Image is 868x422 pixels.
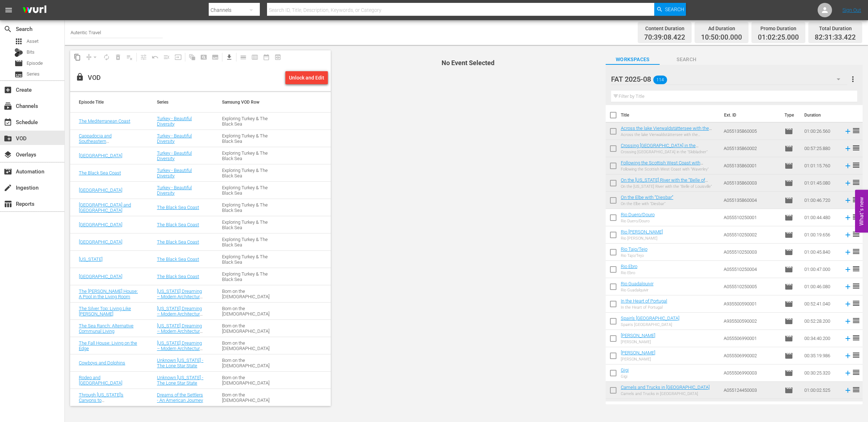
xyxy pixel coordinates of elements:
span: 10:50:00.000 [701,33,742,42]
span: Episode [27,60,43,67]
td: 01:01:15.760 [801,157,841,174]
a: Crossing [GEOGRAPHIC_DATA] in the “Skibladner” [621,143,699,154]
span: Episode [785,179,793,187]
div: Gigi [621,374,629,379]
td: 00:57:25.880 [801,140,841,157]
a: Turkey - Beautiful Diversity [157,116,192,127]
td: A055506990001 [721,330,782,347]
td: A055510250001 [721,209,782,226]
span: Episode [785,334,793,343]
span: menu [4,6,13,14]
a: Unknown [US_STATE] - The Lone Star State [157,375,203,386]
span: Revert to Primary Episode [149,51,161,63]
a: The Black Sea Coast [79,170,121,176]
td: 01:00:47.000 [801,261,841,278]
span: Day Calendar View [235,50,249,64]
div: [PERSON_NAME] [621,357,655,362]
div: Rio Duero/Douro [621,219,655,223]
span: Automation [4,167,12,176]
div: Exploring Turkey & The Black Sea [222,185,270,196]
a: Following the Scottish West Coast with "Waverley" [621,160,703,171]
div: On the [US_STATE] River with the “Belle of Louisville” [621,184,718,189]
span: Episode [785,351,793,360]
span: Episode [785,127,793,136]
th: Ext. ID [720,105,780,125]
div: Rio Tajo/Tejo [621,253,647,258]
td: 00:34:40.200 [801,330,841,347]
span: Loop Content [101,51,112,63]
a: [US_STATE] Dreaming – Modern Architecture in the [GEOGRAPHIC_DATA] [157,323,203,345]
div: Crossing [GEOGRAPHIC_DATA] in the “Skibladner” [621,150,718,154]
div: Content Duration [644,23,685,33]
span: reorder [852,230,860,239]
span: Episode [785,162,793,170]
a: [US_STATE] Dreaming – Modern Architecture in the [GEOGRAPHIC_DATA] [157,340,203,362]
div: Exploring Turkey & The Black Sea [222,271,270,282]
div: Exploring Turkey & The Black Sea [222,133,270,144]
span: Episode [785,317,793,326]
div: Following the Scottish West Coast with "Waverley" [621,167,718,172]
span: reorder [852,333,860,342]
td: A055510250002 [721,226,782,244]
div: Born on the [DEMOGRAPHIC_DATA] [222,289,270,299]
span: Search [660,55,714,64]
a: The Silver Top: Living Like [PERSON_NAME] [79,306,131,317]
td: 01:00:44.480 [801,209,841,226]
td: A055510250005 [721,278,782,295]
a: The [PERSON_NAME] House: A Pool in the Living Room [79,289,138,299]
a: Rio Duero/Douro [621,212,655,217]
span: View Backup [272,51,284,63]
button: Open Feedback Widget [855,190,868,232]
span: reorder [852,195,860,204]
span: Update Metadata from Key Asset [172,51,184,63]
div: [PERSON_NAME] [621,340,655,344]
a: Turkey - Beautiful Diversity [157,150,192,161]
td: A055135860003 [721,174,782,192]
div: Born on the [DEMOGRAPHIC_DATA] [222,392,270,403]
svg: Add to Schedule [844,231,852,239]
td: A055506990002 [721,347,782,364]
span: Overlays [4,150,12,159]
div: In the Heart of Portugal [621,305,667,310]
a: [US_STATE] Dreaming – Modern Architecture in the [GEOGRAPHIC_DATA] [157,306,203,327]
a: Rio Ebro [621,264,637,269]
div: Unlock and Edit [289,71,324,84]
span: Create [4,86,12,94]
a: Across the lake Vierwaldstättersee with the “Unterwalden” [621,126,712,136]
span: reorder [852,316,860,325]
span: reorder [852,161,860,169]
td: A055135860005 [721,123,782,140]
svg: Add to Schedule [844,162,852,170]
span: 70:39:08.422 [644,33,685,42]
span: reorder [852,144,860,152]
a: Turkey - Beautiful Diversity [157,133,192,144]
div: Exploring Turkey & The Black Sea [222,150,270,161]
span: Remove Gaps & Overlaps [83,51,101,63]
a: Gigi [621,367,629,373]
span: reorder [852,264,860,273]
a: Cappadocia and Southeastern [GEOGRAPHIC_DATA] [79,133,122,149]
th: Type [780,105,800,125]
td: A055510250004 [721,261,782,278]
td: A055135860004 [721,192,782,209]
td: A055124450003 [721,399,782,416]
svg: Add to Schedule [844,248,852,256]
svg: Add to Schedule [844,369,852,377]
span: Schedule [4,118,12,127]
span: reorder [852,351,860,359]
svg: Add to Schedule [844,127,852,135]
a: [GEOGRAPHIC_DATA] [79,274,122,279]
span: Episode [785,369,793,377]
svg: Add to Schedule [844,352,852,360]
span: reorder [852,126,860,135]
svg: Add to Schedule [844,266,852,273]
span: Episode [785,265,793,274]
a: The Fall House: Living on the Edge [79,340,137,351]
a: Camels and Trucks in [GEOGRAPHIC_DATA] [621,385,710,390]
svg: Add to Schedule [844,179,852,187]
span: reorder [852,385,860,394]
a: [US_STATE] Dreaming – Modern Architecture in the [GEOGRAPHIC_DATA] [157,289,203,310]
td: 01:00:46.720 [801,192,841,209]
div: Across the lake Vierwaldstättersee with the “Unterwalden” [621,132,718,137]
div: Camels and Trucks in [GEOGRAPHIC_DATA] [621,391,710,396]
